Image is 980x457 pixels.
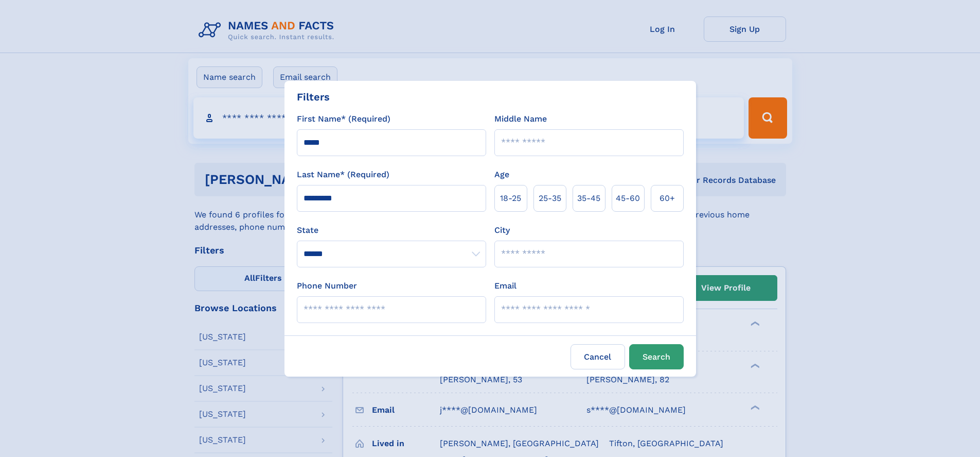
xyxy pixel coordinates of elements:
[494,168,509,181] label: Age
[494,280,516,292] label: Email
[577,192,600,205] span: 35‑45
[629,344,684,369] button: Search
[297,224,486,236] label: State
[297,168,389,181] label: Last Name* (Required)
[539,192,561,205] span: 25‑35
[571,344,625,369] label: Cancel
[494,113,547,125] label: Middle Name
[297,280,357,292] label: Phone Number
[500,192,521,205] span: 18‑25
[660,192,675,205] span: 60+
[297,113,390,125] label: First Name* (Required)
[616,192,640,205] span: 45‑60
[494,224,510,236] label: City
[297,89,330,105] div: Filters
